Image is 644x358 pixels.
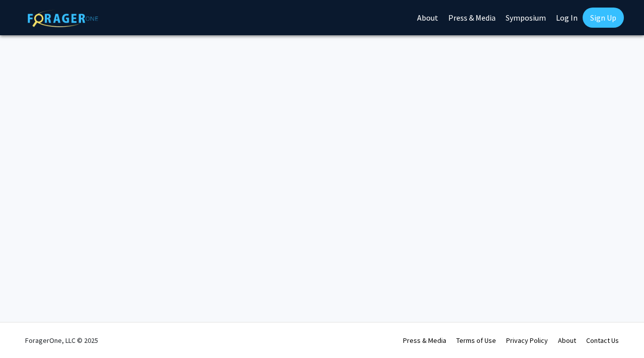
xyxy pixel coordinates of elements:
img: ForagerOne Logo [28,10,98,27]
a: Sign Up [583,8,624,28]
div: ForagerOne, LLC © 2025 [25,323,98,358]
a: Contact Us [586,336,619,345]
a: About [558,336,576,345]
a: Privacy Policy [506,336,548,345]
a: Terms of Use [456,336,496,345]
a: Press & Media [403,336,446,345]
